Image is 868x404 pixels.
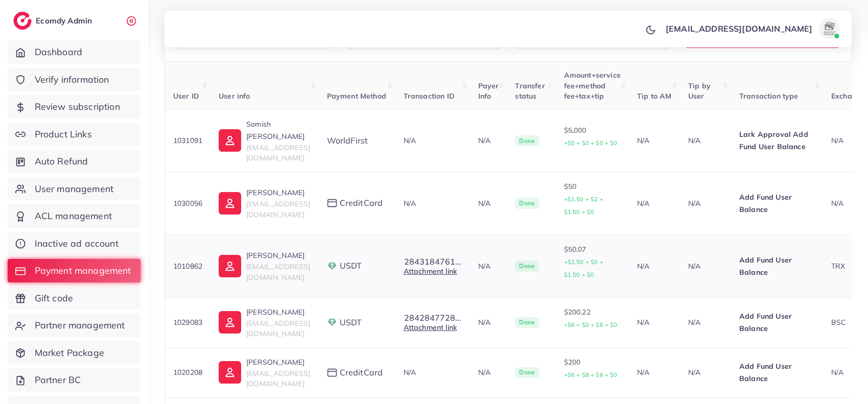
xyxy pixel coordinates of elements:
[404,91,455,101] span: Transaction ID
[688,260,723,272] p: N/A
[564,139,617,147] small: +$0 + $0 + $0 + $0
[564,371,617,378] small: +$6 + $8 + $6 + $0
[219,255,241,277] img: ic-user-info.36bf1079.svg
[8,259,140,282] a: Payment management
[327,91,386,101] span: Payment Method
[246,143,310,162] span: [EMAIL_ADDRESS][DOMAIN_NAME]
[739,128,815,153] p: Lark Approval Add Fund User Balance
[246,199,310,219] span: [EMAIL_ADDRESS][DOMAIN_NAME]
[404,323,457,332] a: Attachment link
[340,367,383,378] span: creditCard
[478,134,499,147] p: N/A
[637,197,672,209] p: N/A
[13,12,32,30] img: logo
[35,128,92,141] span: Product Links
[327,317,337,327] img: payment
[8,232,140,255] a: Inactive ad account
[173,91,199,101] span: User ID
[564,180,620,218] p: $50
[8,123,140,146] a: Product Links
[246,186,310,199] p: [PERSON_NAME]
[35,209,112,223] span: ACL management
[637,91,671,101] span: Tip to AM
[35,182,113,196] span: User management
[8,368,140,392] a: Partner BC
[637,134,672,147] p: N/A
[35,264,131,277] span: Payment management
[327,135,387,147] div: WorldFirst
[515,367,539,378] span: Done
[739,254,815,278] p: Add Fund User Balance
[246,249,310,262] p: [PERSON_NAME]
[688,81,711,101] span: Tip by User
[564,306,620,331] p: $200.22
[688,316,723,328] p: N/A
[8,204,140,228] a: ACL management
[35,292,73,305] span: Gift code
[246,356,310,368] p: [PERSON_NAME]
[478,366,499,378] p: N/A
[246,118,310,142] p: Somish [PERSON_NAME]
[8,150,140,173] a: Auto Refund
[564,196,603,216] small: +$1.50 + $2 + $1.50 + $0
[404,257,462,266] button: 2843184761...
[8,68,140,91] a: Verify information
[173,134,202,147] p: 1031091
[404,267,457,276] a: Attachment link
[219,129,241,152] img: ic-user-info.36bf1079.svg
[327,368,337,377] img: payment
[8,95,140,118] a: Review subscription
[173,260,202,272] p: 1010862
[35,373,81,387] span: Partner BC
[340,197,383,209] span: creditCard
[219,361,241,384] img: ic-user-info.36bf1079.svg
[35,319,125,332] span: Partner management
[831,261,865,271] div: TRX
[819,18,839,39] img: avatar
[515,81,545,101] span: Transfer status
[404,199,416,208] span: N/A
[478,81,499,101] span: Payer Info
[564,356,620,381] p: $200
[246,369,310,388] span: [EMAIL_ADDRESS][DOMAIN_NAME]
[404,368,416,377] span: N/A
[340,260,362,272] span: USDT
[246,319,310,338] span: [EMAIL_ADDRESS][DOMAIN_NAME]
[564,243,620,281] p: $50.07
[8,314,140,337] a: Partner management
[666,22,812,35] p: [EMAIL_ADDRESS][DOMAIN_NAME]
[35,237,119,250] span: Inactive ad account
[660,18,843,39] a: [EMAIL_ADDRESS][DOMAIN_NAME]avatar
[219,91,250,101] span: User info
[35,346,104,360] span: Market Package
[739,91,799,101] span: Transaction type
[173,366,202,378] p: 1020208
[8,341,140,365] a: Market Package
[688,134,723,147] p: N/A
[327,261,337,271] img: payment
[637,260,672,272] p: N/A
[219,311,241,334] img: ic-user-info.36bf1079.svg
[327,199,337,207] img: payment
[8,40,140,64] a: Dashboard
[35,45,82,59] span: Dashboard
[515,198,539,209] span: Done
[564,321,617,328] small: +$6 + $0 + $6 + $0
[515,317,539,328] span: Done
[340,317,362,328] span: USDT
[564,124,620,149] p: $5,000
[564,70,620,101] span: Amount+service fee+method fee+tax+tip
[739,310,815,335] p: Add Fund User Balance
[404,313,462,322] button: 2842847728...
[478,197,499,209] p: N/A
[515,260,539,272] span: Done
[246,306,310,318] p: [PERSON_NAME]
[739,191,815,216] p: Add Fund User Balance
[478,260,499,272] p: N/A
[831,317,865,327] div: BSC
[8,177,140,201] a: User management
[515,135,539,147] span: Done
[35,155,88,168] span: Auto Refund
[246,262,310,281] span: [EMAIL_ADDRESS][DOMAIN_NAME]
[831,368,843,377] span: N/A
